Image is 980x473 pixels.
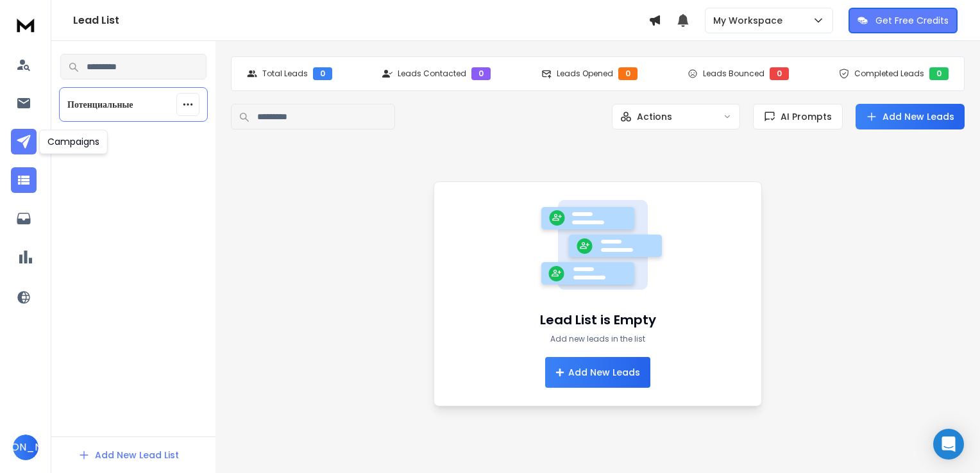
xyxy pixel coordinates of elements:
[856,104,965,129] button: Add New Leads
[866,110,954,123] a: Add New Leads
[557,69,613,79] p: Leads Opened
[929,67,949,80] div: 0
[713,14,788,27] p: My Workspace
[39,129,108,154] div: Campaigns
[471,67,491,80] div: 0
[618,67,638,80] div: 0
[753,104,843,129] button: AI Prompts
[398,69,466,79] p: Leads Contacted
[68,442,189,468] button: Add New Lead List
[637,110,672,123] p: Actions
[854,69,924,79] p: Completed Leads
[313,67,332,80] div: 0
[545,357,650,388] button: Add New Leads
[849,8,958,33] button: Get Free Credits
[770,67,789,80] div: 0
[13,435,38,460] button: [PERSON_NAME]
[13,13,38,37] img: logo
[73,13,648,28] h1: Lead List
[550,334,645,344] p: Add new leads in the list
[67,98,133,111] p: Потенциальные
[540,311,656,329] h1: Lead List is Empty
[875,14,949,27] p: Get Free Credits
[775,110,832,123] span: AI Prompts
[933,429,964,460] div: Open Intercom Messenger
[703,69,765,79] p: Leads Bounced
[262,69,308,79] p: Total Leads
